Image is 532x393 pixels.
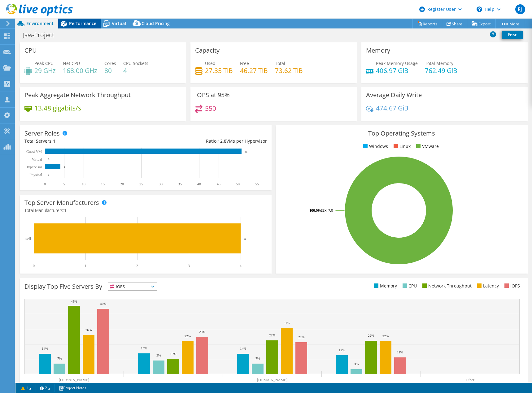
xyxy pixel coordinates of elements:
[24,138,146,145] div: Total Servers:
[24,92,131,98] h3: Peak Aggregate Network Throughput
[178,182,182,186] text: 35
[44,182,46,186] text: 0
[401,283,417,289] li: CPU
[20,32,64,38] h1: Jaw-Project
[141,346,147,350] text: 14%
[240,67,268,74] h4: 46.27 TiB
[101,182,105,186] text: 15
[26,149,42,154] text: Guest VM
[502,31,523,39] a: Print
[373,283,397,289] li: Memory
[185,334,191,338] text: 22%
[85,264,86,268] text: 1
[24,130,60,137] h3: Server Roles
[33,264,35,268] text: 0
[112,20,126,26] span: Virtual
[159,182,163,186] text: 30
[255,356,260,360] text: 7%
[17,384,36,392] a: 1
[245,150,247,153] text: 51
[240,347,246,350] text: 14%
[108,283,157,290] span: IOPS
[244,237,246,240] text: 4
[309,208,321,213] tspan: 100.0%
[205,105,216,112] h4: 550
[321,208,333,213] tspan: ESXi 7.0
[57,356,62,360] text: 7%
[466,378,474,382] text: Other
[368,334,374,337] text: 22%
[425,60,453,66] span: Total Memory
[442,19,467,28] a: Share
[64,207,67,213] span: 1
[34,105,81,111] h4: 13.48 gigabits/s
[218,138,226,144] span: 12.8
[275,60,285,66] span: Total
[64,166,65,169] text: 4
[156,353,161,357] text: 9%
[366,92,422,98] h3: Average Daily Write
[269,333,275,337] text: 22%
[257,378,288,382] text: [DOMAIN_NAME]
[25,165,42,169] text: Hypervisor
[197,182,201,186] text: 40
[48,173,50,176] text: 0
[34,60,54,66] span: Peak CPU
[515,4,525,14] span: EJ
[146,138,267,145] div: Ratio: VMs per Hypervisor
[467,19,496,28] a: Export
[376,60,418,66] span: Peak Memory Usage
[240,60,249,66] span: Free
[382,334,389,338] text: 22%
[366,47,390,54] h3: Memory
[415,143,439,150] li: VMware
[69,20,96,26] span: Performance
[63,60,80,66] span: Net CPU
[63,67,97,74] h4: 168.00 GHz
[477,6,482,12] svg: \n
[36,384,55,392] a: 2
[199,330,205,334] text: 25%
[255,182,259,186] text: 55
[82,182,85,186] text: 10
[354,362,359,366] text: 3%
[136,264,138,268] text: 2
[188,264,190,268] text: 3
[284,321,290,325] text: 31%
[24,47,37,54] h3: CPU
[376,105,408,111] h4: 474.67 GiB
[503,283,520,289] li: IOPS
[24,199,99,206] h3: Top Server Manufacturers
[55,384,91,392] a: Project Notes
[120,182,124,186] text: 20
[42,347,48,350] text: 14%
[63,182,65,186] text: 5
[205,60,216,66] span: Used
[104,67,116,74] h4: 80
[29,173,42,177] text: Physical
[59,378,89,382] text: [DOMAIN_NAME]
[339,348,345,352] text: 12%
[421,283,472,289] li: Network Throughput
[71,300,77,303] text: 45%
[139,182,143,186] text: 25
[32,157,42,162] text: Virtual
[397,350,403,354] text: 11%
[392,143,411,150] li: Linux
[85,328,92,332] text: 26%
[205,67,233,74] h4: 27.35 TiB
[123,67,148,74] h4: 4
[142,20,170,26] span: Cloud Pricing
[376,67,418,74] h4: 406.97 GiB
[240,264,242,268] text: 4
[34,67,56,74] h4: 29 GHz
[425,67,457,74] h4: 762.49 GiB
[362,143,388,150] li: Windows
[195,47,220,54] h3: Capacity
[495,19,524,28] a: More
[24,207,267,214] h4: Total Manufacturers:
[275,67,303,74] h4: 73.62 TiB
[104,60,116,66] span: Cores
[26,20,54,26] span: Environment
[217,182,220,186] text: 45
